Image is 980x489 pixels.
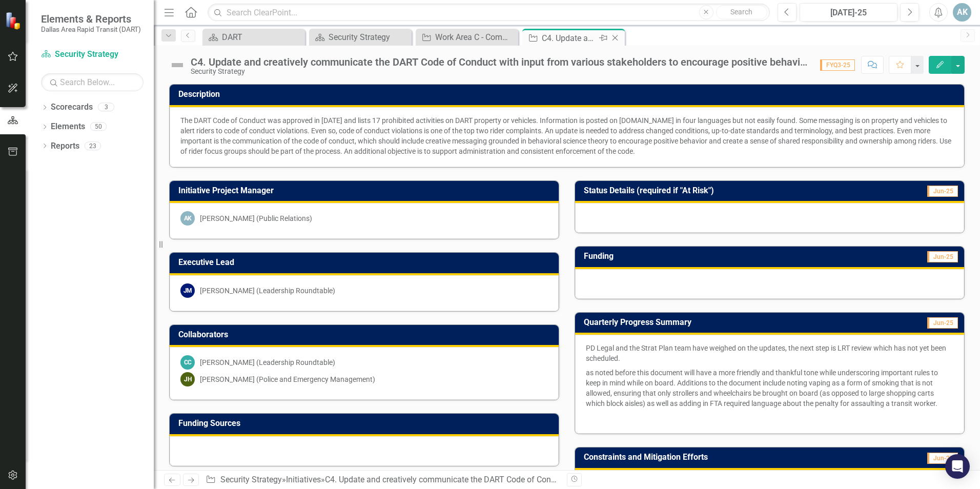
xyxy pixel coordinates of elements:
[178,330,554,339] h3: Collaborators
[584,453,883,462] h3: Constraints and Mitigation Efforts
[98,103,114,112] div: 3
[180,115,953,156] p: The DART Code of Conduct was approved in [DATE] and lists 17 prohibited activities on DART proper...
[205,31,302,44] a: DART
[191,68,810,75] div: Security Strategy
[800,3,897,22] button: [DATE]-25
[200,357,335,368] div: [PERSON_NAME] (Leadership Roundtable)
[435,31,516,44] div: Work Area C - Communication & Education
[178,186,554,195] h3: Initiative Project Manager
[180,211,195,226] div: AK
[927,186,958,197] span: Jun-25
[945,454,970,479] div: Open Intercom Messenger
[169,57,186,73] img: Not Defined
[51,101,93,113] a: Scorecards
[312,31,409,44] a: Security Strategy
[180,355,195,370] div: CC
[584,318,873,327] h3: Quarterly Progress Summary
[191,56,810,68] div: C4. Update and creatively communicate the DART Code of Conduct with input from various stakeholde...
[730,8,752,16] span: Search
[222,31,302,44] div: DART
[41,73,144,91] input: Search Below...
[200,374,375,384] div: [PERSON_NAME] (Police and Emergency Management)
[51,121,85,133] a: Elements
[329,31,409,44] div: Security Strategy
[716,5,767,19] button: Search
[41,25,141,33] small: Dallas Area Rapid Transit (DART)
[85,141,101,150] div: 23
[586,343,953,365] p: PD Legal and the Strat Plan team have weighed on the updates, the next step is LRT review which h...
[178,419,554,428] h3: Funding Sources
[200,213,312,223] div: [PERSON_NAME] (Public Relations)
[220,475,282,484] a: Security Strategy
[178,258,554,267] h3: Executive Lead
[180,283,195,298] div: JM
[5,12,23,30] img: ClearPoint Strategy
[927,317,958,329] span: Jun-25
[325,475,815,484] div: C4. Update and creatively communicate the DART Code of Conduct with input from various stakeholde...
[803,7,894,19] div: [DATE]-25
[586,369,938,407] span: as noted before this document will have a more friendly and thankful tone while underscoring impo...
[200,286,335,296] div: [PERSON_NAME] (Leadership Roundtable)
[206,474,559,486] div: » »
[178,90,959,99] h3: Description
[927,251,958,262] span: Jun-25
[584,252,765,261] h3: Funding
[927,453,958,464] span: Jun-25
[51,140,79,152] a: Reports
[90,123,107,131] div: 50
[542,32,597,45] div: C4. Update and creatively communicate the DART Code of Conduct with input from various stakeholde...
[418,31,516,44] a: Work Area C - Communication & Education
[41,13,141,25] span: Elements & Reports
[286,475,321,484] a: Initiatives
[820,59,855,71] span: FYQ3-25
[953,3,971,22] button: AK
[584,186,885,195] h3: Status Details (required if "At Risk")
[41,49,144,60] a: Security Strategy
[208,4,770,22] input: Search ClearPoint...
[180,372,195,386] div: JH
